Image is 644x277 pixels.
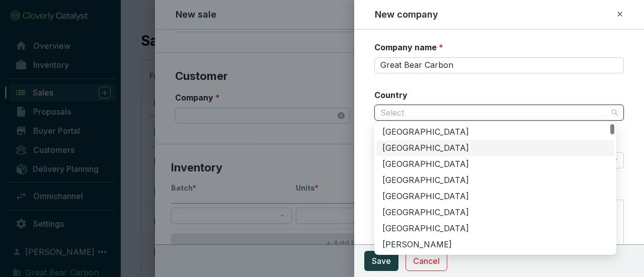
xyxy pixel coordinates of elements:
[375,8,438,21] h2: New company
[376,156,614,172] div: Cabo Verde
[413,255,440,267] span: Cancel
[382,127,608,138] div: [GEOGRAPHIC_DATA]
[376,189,614,205] div: Cameroon
[376,221,614,237] div: Central African Republic
[382,207,608,218] div: [GEOGRAPHIC_DATA]
[376,140,614,156] div: Canada
[382,223,608,234] div: [GEOGRAPHIC_DATA]
[376,124,614,140] div: United States of America
[374,89,408,101] label: Country
[364,251,398,271] button: Save
[382,239,608,250] div: [PERSON_NAME]
[374,42,443,53] label: Company name
[382,143,608,154] div: [GEOGRAPHIC_DATA]
[372,255,391,267] span: Save
[382,175,608,186] div: [GEOGRAPHIC_DATA]
[376,172,614,189] div: Cambodia
[376,237,614,253] div: Chad
[382,191,608,202] div: [GEOGRAPHIC_DATA]
[382,159,608,170] div: [GEOGRAPHIC_DATA]
[376,205,614,221] div: Cayman Islands
[406,251,447,271] button: Cancel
